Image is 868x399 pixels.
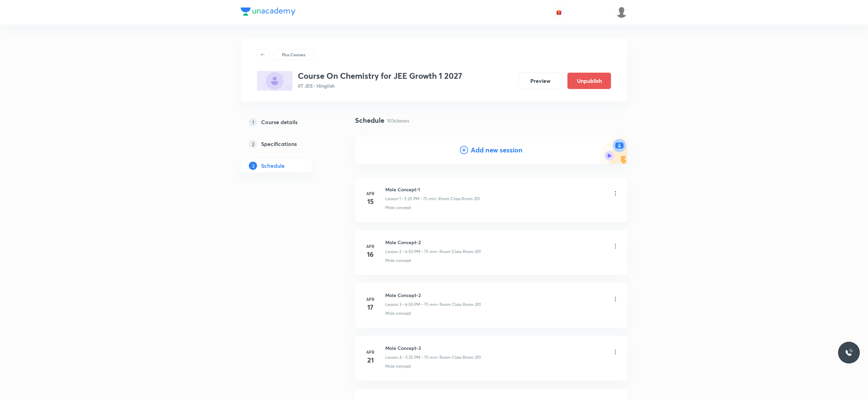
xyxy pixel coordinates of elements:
[241,115,333,129] a: 1Course details
[385,239,481,246] h6: Mole Concept-2
[364,296,377,302] h6: Apr
[282,51,305,58] p: Plus Courses
[241,8,295,17] a: Company Logo
[436,196,480,202] p: • Room Class Room 201
[355,115,384,125] h4: Schedule
[364,355,377,365] h4: 21
[364,249,377,260] h4: 16
[249,118,257,126] p: 1
[261,140,297,148] h5: Specifications
[241,8,295,16] img: Company Logo
[385,249,437,255] p: Lesson 2 • 6:50 PM • 75 min
[261,118,298,126] h5: Course details
[600,136,627,164] img: Add
[437,354,481,360] p: • Room Class Room 201
[241,137,333,151] a: 2Specifications
[385,186,480,193] h6: Mole Concept-1
[385,292,481,299] h6: Mole Concept-2
[385,196,436,202] p: Lesson 1 • 5:25 PM • 75 min
[437,301,481,308] p: • Room Class Room 201
[249,140,257,148] p: 2
[437,249,481,255] p: • Room Class Room 201
[257,71,292,91] img: 2700A167-B98B-4473-9731-08802018DE99_plus.png
[364,196,377,207] h4: 15
[364,349,377,355] h6: Apr
[471,145,523,155] h4: Add new session
[385,301,437,308] p: Lesson 3 • 6:50 PM • 75 min
[249,162,257,170] p: 3
[385,205,411,211] p: Mole concept
[364,190,377,196] h6: Apr
[567,73,611,89] button: Unpublish
[556,9,562,15] img: avatar
[364,302,377,312] h4: 17
[385,344,481,352] h6: Mole Concept-3
[385,363,411,369] p: Mole concept
[364,243,377,249] h6: Apr
[261,162,285,170] h5: Schedule
[553,7,564,18] button: avatar
[385,310,411,316] p: Mole concept
[518,73,562,89] button: Preview
[385,257,411,264] p: Mole concept
[616,6,627,18] img: Anuruddha Kumar
[298,82,462,89] p: IIT JEE • Hinglish
[387,117,409,124] p: 103 classes
[298,71,462,81] h3: Course On Chemistry for JEE Growth 1 2027
[845,349,853,357] img: ttu
[385,354,437,360] p: Lesson 4 • 5:25 PM • 75 min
